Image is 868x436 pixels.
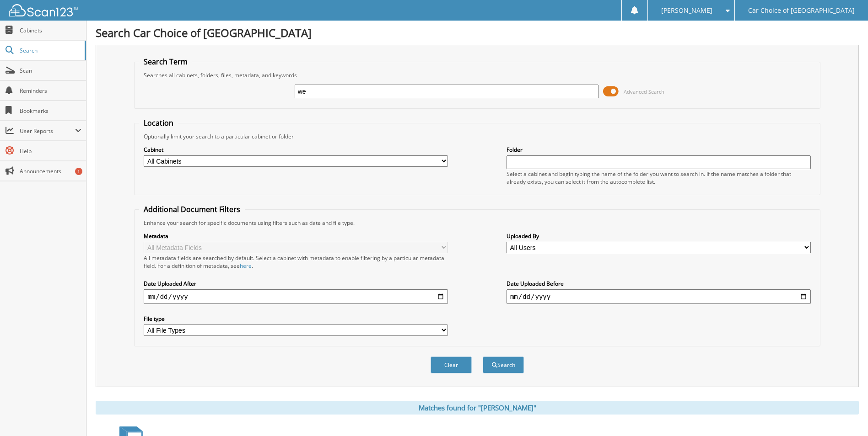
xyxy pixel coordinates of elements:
[20,167,81,175] span: Announcements
[20,127,75,135] span: User Reports
[144,315,448,323] label: File type
[240,262,252,270] a: here
[20,147,81,155] span: Help
[139,133,815,140] div: Optionally limit your search to a particular cabinet or folder
[139,71,815,79] div: Searches all cabinets, folders, files, metadata, and keywords
[20,27,81,34] span: Cabinets
[139,204,245,214] legend: Additional Document Filters
[20,107,81,115] span: Bookmarks
[20,87,81,95] span: Reminders
[144,232,448,240] label: Metadata
[507,170,811,186] div: Select a cabinet and begin typing the name of the folder you want to search in. If the name match...
[144,289,448,304] input: start
[748,8,855,13] span: Car Choice of [GEOGRAPHIC_DATA]
[822,392,868,436] iframe: Chat Widget
[144,254,448,270] div: All metadata fields are searched by default. Select a cabinet with metadata to enable filtering b...
[9,4,78,16] img: scan123-logo-white.svg
[507,280,811,287] label: Date Uploaded Before
[75,168,82,175] div: 1
[507,146,811,154] label: Folder
[139,118,178,128] legend: Location
[624,88,664,95] span: Advanced Search
[431,356,472,373] button: Clear
[144,146,448,154] label: Cabinet
[144,280,448,287] label: Date Uploaded After
[483,356,524,373] button: Search
[507,232,811,240] label: Uploaded By
[20,67,81,74] span: Scan
[139,219,815,227] div: Enhance your search for specific documents using filters such as date and file type.
[507,289,811,304] input: end
[139,57,192,67] legend: Search Term
[96,401,859,415] div: Matches found for "[PERSON_NAME]"
[20,47,80,54] span: Search
[96,25,859,40] h1: Search Car Choice of [GEOGRAPHIC_DATA]
[661,8,712,13] span: [PERSON_NAME]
